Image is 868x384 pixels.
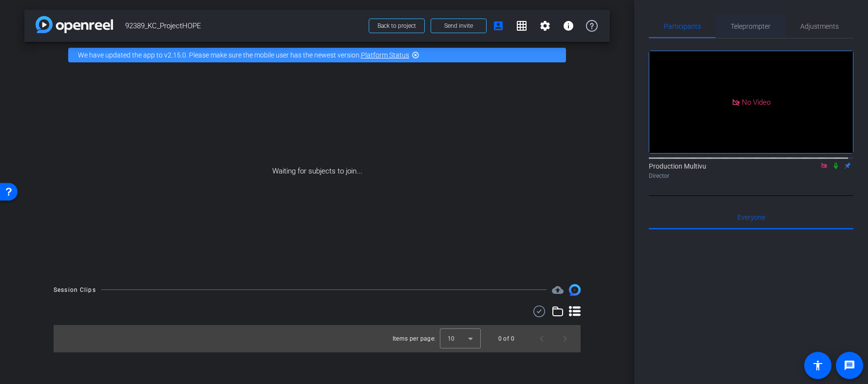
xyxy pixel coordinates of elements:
[516,20,528,32] mat-icon: grid_on
[649,161,853,180] div: Production Multivu
[844,360,855,371] mat-icon: message
[24,68,610,274] div: Waiting for subjects to join...
[563,20,574,32] mat-icon: info
[36,16,113,33] img: app-logo
[742,97,771,106] span: No Video
[812,360,824,371] mat-icon: accessibility
[539,20,551,32] mat-icon: settings
[737,214,765,221] span: Everyone
[664,23,701,30] span: Participants
[68,48,566,62] div: We have updated the app to v2.15.0. Please make sure the mobile user has the newest version.
[731,23,771,30] span: Teleprompter
[649,172,853,180] div: Director
[492,20,504,32] mat-icon: account_box
[54,285,96,295] div: Session Clips
[800,23,839,30] span: Adjustments
[125,16,363,36] span: 92389_KC_ProjectHOPE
